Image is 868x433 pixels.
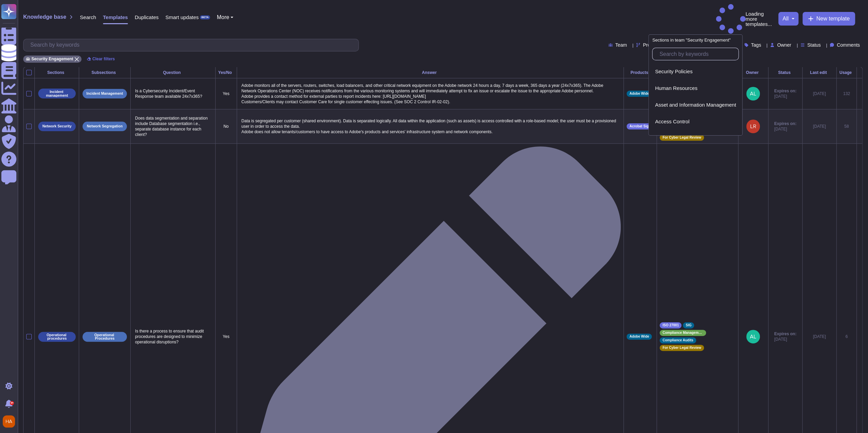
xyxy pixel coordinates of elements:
[217,15,229,20] span: More
[805,124,834,129] div: [DATE]
[662,331,703,335] span: Compliance Management
[240,71,621,75] div: Answer
[662,324,679,327] span: ISO 27001
[774,331,796,337] span: Expires on:
[80,15,96,20] span: Search
[803,12,855,26] button: New template
[3,415,15,428] img: user
[652,130,739,146] div: Encryption
[31,57,73,61] span: Security Engagement
[655,119,689,125] span: Access Control
[87,124,122,128] p: Network Segregation
[655,102,736,108] span: Asset and Information Management
[655,119,736,125] div: Access Control
[200,15,210,19] div: BETA
[629,335,649,338] span: Adobe Wide
[133,71,212,75] div: Question
[777,43,791,47] span: Owner
[751,43,761,47] span: Tags
[771,71,799,75] div: Status
[774,337,796,342] span: [DATE]
[133,327,212,346] p: Is there a process to ensure that audit procedures are designed to minimize operational disruptions?
[746,87,760,100] img: user
[746,330,760,343] img: user
[217,15,234,20] button: More
[741,71,765,75] div: Owner
[92,57,115,61] span: Clear filters
[839,91,854,96] div: 132
[629,92,649,95] span: Adobe Wide
[662,339,693,342] span: Compliance Audits
[652,97,739,112] div: Asset and Information Management
[807,43,821,47] span: Status
[42,124,72,128] p: Network Security
[85,333,124,340] p: Operational Procedures
[82,71,128,75] div: Subsections
[133,114,212,139] p: Does data segmentation and separation include Database segmentation i.e., separate database insta...
[23,14,66,20] span: Knowledge base
[41,90,73,97] p: Incident management
[816,16,850,21] span: New template
[746,120,760,133] img: user
[652,114,739,129] div: Access Control
[655,85,697,91] span: Human Resources
[805,71,834,75] div: Last edit
[839,124,854,129] div: 58
[10,401,14,405] div: 9+
[662,346,701,350] span: For Cyber Legal Review
[218,334,234,339] p: Yes
[41,333,73,340] p: Operational procedures
[643,43,662,47] span: Products
[240,117,621,136] p: Data is segregated per customer (shared environment). Data is separated logically. All data withi...
[686,324,691,327] span: SIG
[629,125,650,128] span: Acrobat Sign
[218,124,234,129] p: No
[774,126,796,132] span: [DATE]
[652,80,739,96] div: Human Resources
[655,68,736,75] div: Security Policies
[103,15,128,20] span: Templates
[627,71,654,75] div: Products
[655,85,736,91] div: Human Resources
[86,92,123,95] p: Incident Management
[805,334,834,339] div: [DATE]
[805,91,834,96] div: [DATE]
[27,39,358,51] input: Search by keywords
[135,15,159,20] span: Duplicates
[218,91,234,96] p: Yes
[38,71,76,75] div: Sections
[133,87,212,101] p: Is a Cybersecurity Incident/Event Response team available 24x7x365?
[662,136,701,139] span: For Cyber Legal Review
[240,81,621,106] p: Adobe monitors all of the servers, routers, switches, load balancers, and other critical network ...
[1,414,20,429] button: user
[656,48,738,60] input: Search by keywords
[839,71,854,75] div: Usage
[782,16,794,21] button: all
[837,43,860,47] span: Comments
[652,64,739,79] div: Security Policies
[615,43,627,47] span: Team
[652,38,739,43] p: Sections in team "Security Engagement"
[165,15,199,20] span: Smart updates
[716,4,775,34] p: Loading more templates...
[774,121,796,126] span: Expires on:
[218,71,234,75] div: Yes/No
[839,334,854,339] div: 6
[782,16,789,21] span: all
[774,88,796,94] span: Expires on:
[655,68,692,75] span: Security Policies
[774,94,796,99] span: [DATE]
